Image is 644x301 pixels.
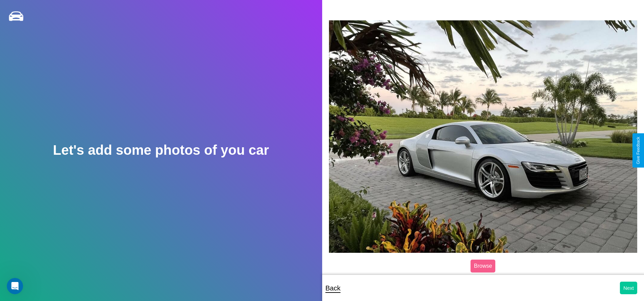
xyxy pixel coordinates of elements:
[620,282,637,294] button: Next
[326,282,341,294] p: Back
[7,278,23,294] iframe: Intercom live chat
[53,143,269,158] h2: Let's add some photos of you car
[636,137,641,164] div: Give Feedback
[329,20,638,253] img: posted
[471,260,495,272] label: Browse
